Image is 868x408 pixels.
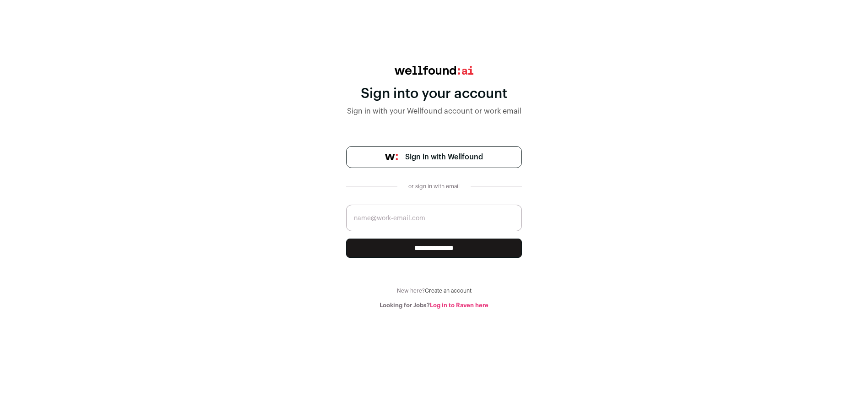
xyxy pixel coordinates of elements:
a: Sign in with Wellfound [346,146,522,168]
div: Looking for Jobs? [346,302,522,309]
input: name@work-email.com [346,205,522,231]
a: Create an account [425,288,472,294]
div: Sign in with your Wellfound account or work email [346,106,522,117]
img: wellfound:ai [395,66,473,75]
img: wellfound-symbol-flush-black-fb3c872781a75f747ccb3a119075da62bfe97bd399995f84a933054e44a575c4.png [385,154,398,160]
div: New here? [346,287,522,294]
a: Log in to Raven here [430,302,488,308]
div: Sign into your account [346,86,522,102]
div: or sign in with email [405,183,463,190]
span: Sign in with Wellfound [405,152,483,163]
